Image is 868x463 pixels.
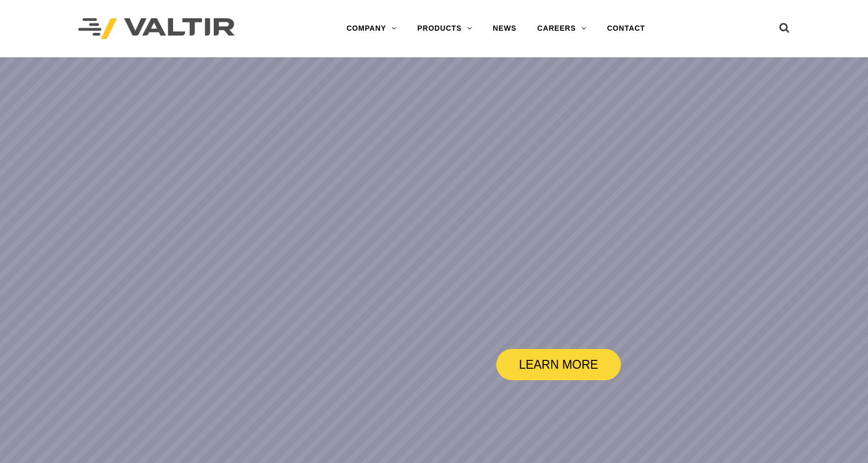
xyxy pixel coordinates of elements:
[407,18,483,39] a: PRODUCTS
[482,18,527,39] a: NEWS
[336,18,407,39] a: COMPANY
[527,18,597,39] a: CAREERS
[596,18,655,39] a: CONTACT
[78,18,235,40] img: Valtir
[496,349,620,380] a: LEARN MORE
